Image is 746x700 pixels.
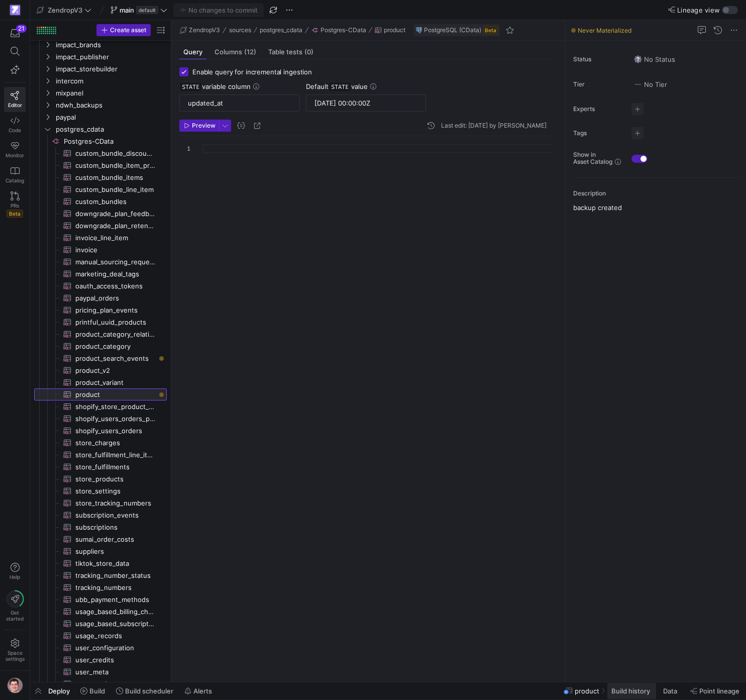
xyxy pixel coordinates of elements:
a: custom_bundle_line_item​​​​​​​​​ [34,183,167,195]
div: Press SPACE to select this row. [34,401,167,413]
span: user_configuration​​​​​​​​​ [75,642,155,654]
a: user_settings​​​​​​​​​ [34,678,167,690]
a: Monitor [4,137,26,162]
span: PRs [11,203,19,209]
a: downgrade_plan_feedback​​​​​​​​​ [34,208,167,220]
span: pricing_plan_events​​​​​​​​​ [75,305,155,316]
div: Press SPACE to select this row. [34,521,167,533]
span: product_search_events​​​​​​​​​ [75,353,155,364]
a: pricing_plan_events​​​​​​​​​ [34,304,167,316]
a: Catalog [4,162,26,187]
span: STATE [329,82,351,92]
div: Press SPACE to select this row. [34,666,167,678]
span: shopify_store_product_unit_sold_data​​​​​​​​​ [75,401,155,413]
div: Press SPACE to select this row. [34,461,167,473]
a: store_tracking_numbers​​​​​​​​​ [34,497,167,509]
button: Help [4,558,26,584]
div: Press SPACE to select this row. [34,642,167,654]
span: sources [229,27,251,34]
button: Build [76,682,110,699]
div: Press SPACE to select this row. [34,220,167,232]
a: product_category​​​​​​​​​ [34,340,167,352]
div: Press SPACE to select this row. [34,678,167,690]
span: usage_records​​​​​​​​​ [75,630,155,642]
span: Build [89,687,105,695]
button: product [372,24,408,36]
p: Description [573,190,742,197]
a: custom_bundle_items​​​​​​​​​ [34,171,167,183]
span: Postgres-CData [321,27,366,34]
div: Press SPACE to select this row. [34,449,167,461]
span: ZendropV3 [189,27,220,34]
div: Press SPACE to select this row. [34,340,167,352]
button: Preview [179,120,219,132]
div: 21 [16,25,27,33]
div: Press SPACE to select this row. [34,135,167,147]
span: Query [183,49,202,55]
a: store_fulfillment_line_items​​​​​​​​​ [34,449,167,461]
span: ZendropV3 [48,6,82,14]
a: tracking_number_status​​​​​​​​​ [34,569,167,581]
button: Alerts [180,682,217,699]
p: backup created [573,203,742,212]
a: shopify_store_product_unit_sold_data​​​​​​​​​ [34,401,167,413]
span: usage_based_billing_charges​​​​​​​​​ [75,606,155,618]
span: Postgres-CData​​​​​​​​ [64,136,165,147]
span: paypal_orders​​​​​​​​​ [75,292,155,304]
span: Space settings [6,650,25,662]
span: product​​​​​​​​​ [75,389,155,401]
span: Deploy [48,687,70,695]
div: Press SPACE to select this row. [34,593,167,606]
span: downgrade_plan_feedback​​​​​​​​​ [75,208,155,220]
span: impact_publisher [56,51,165,63]
button: ZendropV3 [34,4,94,17]
div: Press SPACE to select this row. [34,630,167,642]
span: postgres_cdata [260,27,302,34]
div: Press SPACE to select this row. [34,606,167,618]
span: downgrade_plan_retention_actions​​​​​​​​​ [75,220,155,232]
span: Columns [215,49,256,55]
div: Press SPACE to select this row. [34,183,167,195]
span: store_products​​​​​​​​​ [75,473,155,485]
a: downgrade_plan_retention_actions​​​​​​​​​ [34,220,167,232]
div: 1 [179,144,190,153]
div: Press SPACE to select this row. [34,208,167,220]
span: Lineage view [677,6,720,14]
a: custom_bundle_item_product_variants​​​​​​​​​ [34,159,167,171]
a: usage_based_billing_charges​​​​​​​​​ [34,606,167,618]
span: mixpanel [56,87,165,99]
span: manual_sourcing_requests​​​​​​​​​ [75,256,155,268]
span: Create asset [110,27,146,34]
span: postgres_cdata [56,124,165,135]
span: product_variant​​​​​​​​​ [75,377,155,388]
span: printful_uuid_products​​​​​​​​​ [75,317,155,328]
a: invoice_line_item​​​​​​​​​ [34,232,167,244]
div: Press SPACE to select this row. [34,376,167,388]
img: https://storage.googleapis.com/y42-prod-data-exchange/images/G2kHvxVlt02YItTmblwfhPy4mK5SfUxFU6Tr... [7,677,23,693]
span: Get started [6,610,24,622]
a: store_products​​​​​​​​​ [34,473,167,485]
span: Show in Asset Catalog [573,151,612,165]
span: custom_bundle_line_item​​​​​​​​​ [75,184,155,195]
span: subscriptions​​​​​​​​​ [75,522,155,533]
button: 21 [4,24,26,42]
span: user_meta​​​​​​​​​ [75,666,155,678]
span: paypal [56,112,165,123]
span: Build history [611,687,650,695]
div: Press SPACE to select this row. [34,497,167,509]
a: tracking_numbers​​​​​​​​​ [34,581,167,593]
a: store_settings​​​​​​​​​ [34,485,167,497]
span: store_tracking_numbers​​​​​​​​​ [75,497,155,509]
span: shopify_users_orders​​​​​​​​​ [75,425,155,437]
div: Press SPACE to select this row. [34,352,167,364]
span: marketing_deal_tags​​​​​​​​​ [75,268,155,280]
span: Enable query for incremental ingestion [192,68,312,76]
div: Press SPACE to select this row. [34,545,167,557]
span: custom_bundle_item_product_variants​​​​​​​​​ [75,160,155,171]
button: No statusNo Status [631,53,678,66]
a: suppliers​​​​​​​​​ [34,545,167,557]
span: Tags [573,130,623,137]
div: Press SPACE to select this row. [34,437,167,449]
img: No tier [634,80,642,88]
span: Monitor [6,152,24,158]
